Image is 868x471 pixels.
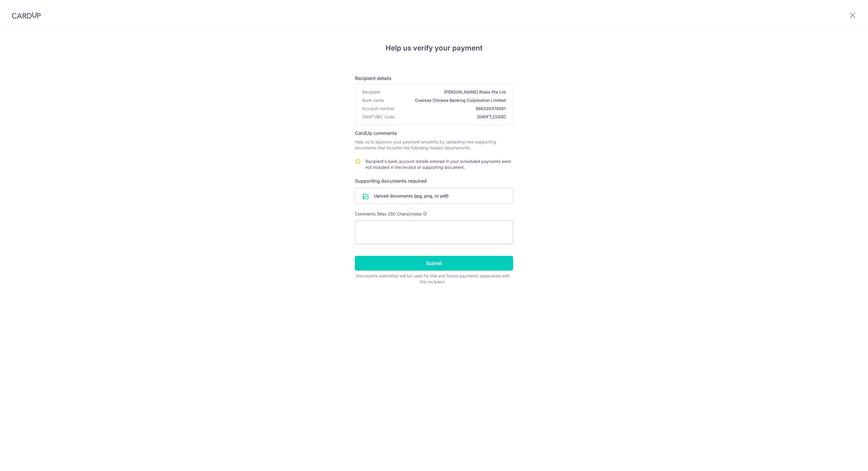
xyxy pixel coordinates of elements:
h6: CardUp comments [355,130,513,137]
h6: Recipient details [355,75,513,82]
img: CardUp [12,12,41,19]
span: [SWIFT_CODE] [397,114,506,120]
span: [PERSON_NAME] Rides Pte Ltd [383,89,506,95]
p: Help us to approve your payment smoothly by uploading new supporting documents that includes the ... [355,139,513,151]
input: Submit [355,256,513,271]
span: SWIFT/BIC Code [362,114,395,120]
span: 596339374001 [397,106,506,112]
span: Recipient's bank account details entered in your scheduled payments were not included in the invo... [366,159,511,170]
span: Bank name [362,97,384,103]
div: Upload documents (jpg, png, or pdf) [355,188,513,204]
span: Account number [362,106,394,112]
h6: Supporting documents required [355,177,513,184]
span: Oversea Chinese Banking Corporation Limited [386,97,506,103]
span: Comments (Max 250 Chars)/notes [355,211,422,216]
h4: Help us verify your payment [355,43,513,53]
span: Recipient [362,89,380,95]
div: Documents submitted will be used for this and future payments associated with this recipient. [355,273,511,285]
